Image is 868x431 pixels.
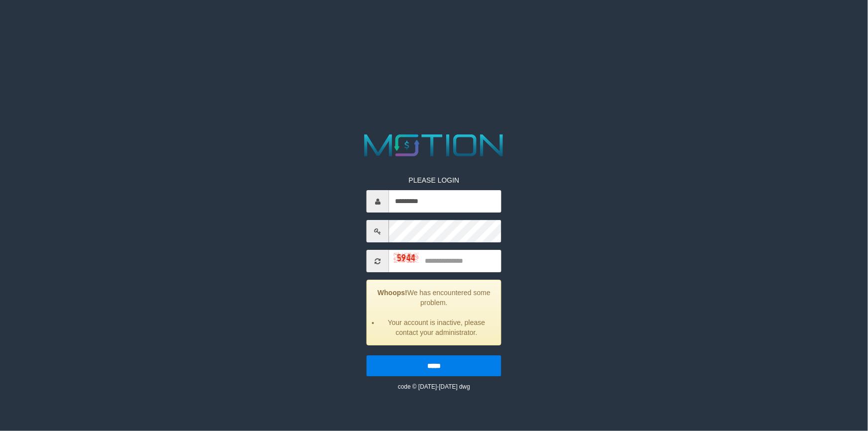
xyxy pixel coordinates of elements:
[358,130,510,160] img: MOTION_logo.png
[380,318,493,337] li: Your account is inactive, please contact your administrator.
[367,280,501,345] div: We has encountered some problem.
[398,383,470,390] small: code © [DATE]-[DATE] dwg
[378,289,407,297] strong: Whoops!
[394,253,419,263] img: captcha
[367,175,501,185] p: PLEASE LOGIN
